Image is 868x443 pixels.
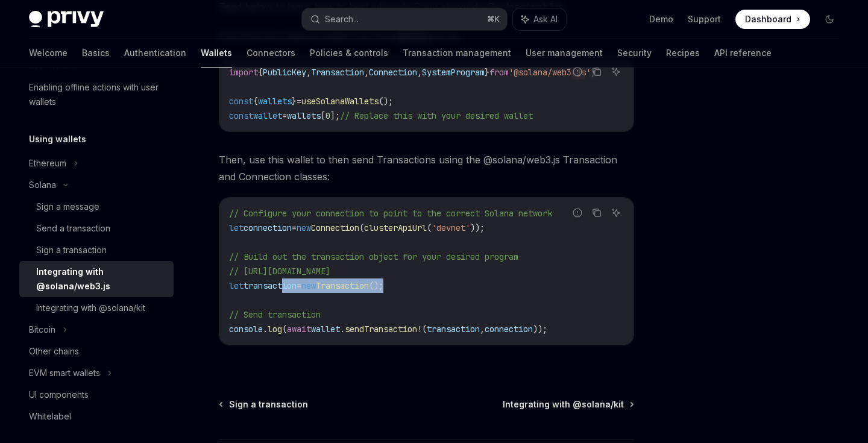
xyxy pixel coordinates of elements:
[36,200,99,214] div: Sign a message
[513,8,566,30] button: Ask AI
[229,266,330,277] span: // [URL][DOMAIN_NAME]
[509,67,591,78] span: '@solana/web3.js'
[292,96,297,107] span: }
[485,67,489,78] span: }
[220,398,308,410] a: Sign a transaction
[422,67,485,78] span: SystemProgram
[282,110,287,121] span: =
[29,178,56,192] div: Solana
[282,324,287,335] span: (
[36,243,107,257] div: Sign a transaction
[29,388,89,402] div: UI components
[19,384,174,406] a: UI components
[316,280,369,291] span: Transaction
[487,14,500,24] span: ⌘ K
[345,324,417,335] span: sendTransaction
[306,67,311,78] span: ,
[427,222,432,233] span: (
[403,39,511,68] a: Transaction management
[201,39,232,68] a: Wallets
[589,64,605,80] button: Copy the contents from the code block
[340,324,345,335] span: .
[321,110,325,121] span: [
[229,398,308,410] span: Sign a transaction
[325,110,330,121] span: 0
[297,280,301,291] span: =
[311,67,364,78] span: Transaction
[229,96,253,107] span: const
[29,409,71,424] div: Whitelabel
[688,13,721,25] a: Support
[229,280,244,291] span: let
[427,324,480,335] span: transaction
[29,366,100,380] div: EVM smart wallets
[379,96,393,107] span: ();
[369,67,417,78] span: Connection
[268,324,282,335] span: log
[364,222,427,233] span: clusterApiUrl
[244,222,292,233] span: connection
[364,67,369,78] span: ,
[29,11,104,28] img: dark logo
[219,151,634,185] span: Then, use this wallet to then send Transactions using the @solana/web3.js Transaction and Connect...
[820,10,839,29] button: Toggle dark mode
[247,39,295,68] a: Connectors
[229,208,552,219] span: // Configure your connection to point to the correct Solana network
[29,39,68,68] a: Welcome
[432,222,470,233] span: 'devnet'
[19,218,174,239] a: Send a transaction
[229,222,244,233] span: let
[608,205,624,221] button: Ask AI
[36,265,166,294] div: Integrating with @solana/web3.js
[124,39,186,68] a: Authentication
[470,222,485,233] span: ));
[359,222,364,233] span: (
[29,132,86,146] h5: Using wallets
[301,280,316,291] span: new
[735,10,810,29] a: Dashboard
[29,322,55,337] div: Bitcoin
[287,110,321,121] span: wallets
[229,67,258,78] span: import
[480,324,485,335] span: ,
[617,39,652,68] a: Security
[666,39,700,68] a: Recipes
[745,13,791,25] span: Dashboard
[533,324,547,335] span: ));
[19,77,174,113] a: Enabling offline actions with user wallets
[301,96,379,107] span: useSolanaWallets
[82,39,110,68] a: Basics
[369,280,383,291] span: ();
[649,13,673,25] a: Demo
[311,324,340,335] span: wallet
[253,96,258,107] span: {
[570,64,585,80] button: Report incorrect code
[19,341,174,362] a: Other chains
[19,297,174,319] a: Integrating with @solana/kit
[258,67,263,78] span: {
[229,309,321,320] span: // Send transaction
[292,222,297,233] span: =
[19,261,174,297] a: Integrating with @solana/web3.js
[229,110,253,121] span: const
[417,324,422,335] span: !
[533,13,558,25] span: Ask AI
[287,324,311,335] span: await
[19,239,174,261] a: Sign a transaction
[311,222,359,233] span: Connection
[714,39,772,68] a: API reference
[417,67,422,78] span: ,
[503,398,624,410] span: Integrating with @solana/kit
[29,80,166,109] div: Enabling offline actions with user wallets
[19,196,174,218] a: Sign a message
[29,344,79,359] div: Other chains
[297,96,301,107] span: =
[229,251,518,262] span: // Build out the transaction object for your desired program
[244,280,297,291] span: transaction
[258,96,292,107] span: wallets
[36,221,110,236] div: Send a transaction
[310,39,388,68] a: Policies & controls
[229,324,263,335] span: console
[330,110,340,121] span: ];
[489,67,509,78] span: from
